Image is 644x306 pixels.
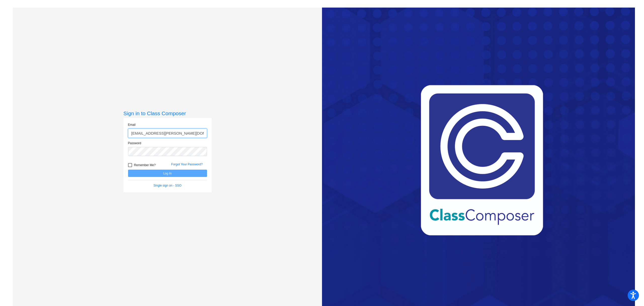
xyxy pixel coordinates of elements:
[128,123,136,127] label: Email
[128,170,207,177] button: Log In
[153,184,181,187] a: Single sign on - SSO
[171,163,203,166] a: Forgot Your Password?
[134,162,156,168] span: Remember Me?
[124,110,212,116] h3: Sign in to Class Composer
[128,141,141,145] label: Password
